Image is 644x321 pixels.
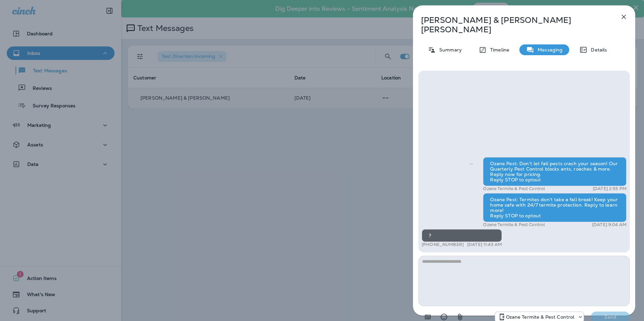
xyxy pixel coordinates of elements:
p: Ozane Termite & Pest Control [483,222,545,227]
p: Summary [436,47,462,52]
p: [DATE] 9:04 AM [592,222,626,227]
div: +1 (732) 702-5770 [495,313,584,321]
span: Sent [470,160,473,166]
div: ? [422,229,502,242]
p: Details [587,47,607,52]
p: [DATE] 11:43 AM [467,242,502,247]
p: [PERSON_NAME] & [PERSON_NAME] [PERSON_NAME] [421,15,605,34]
p: Messaging [534,47,562,52]
p: Ozane Termite & Pest Control [506,314,575,320]
p: [PHONE_NUMBER] [422,242,464,247]
div: Ozane Pest: Don't let fall pests crash your season! Our Quarterly Pest Control blocks ants, roach... [483,157,626,186]
p: Timeline [487,47,509,52]
p: [DATE] 2:55 PM [593,186,626,191]
p: Ozane Termite & Pest Control [483,186,545,191]
div: Ozane Pest: Termites don't take a fall break! Keep your home safe with 24/7 termite protection. R... [483,193,626,222]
